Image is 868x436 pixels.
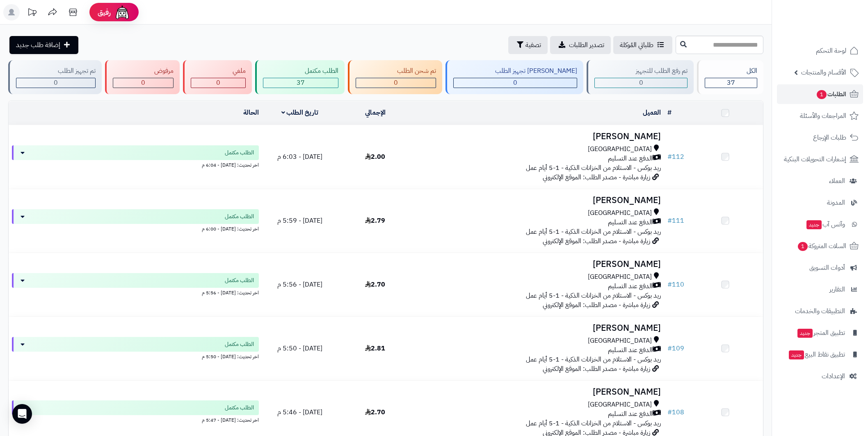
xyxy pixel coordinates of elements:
a: الكل37 [695,60,765,94]
a: تحديثات المنصة [22,4,42,23]
span: [DATE] - 5:59 م [277,216,322,226]
h3: [PERSON_NAME] [416,260,661,269]
span: 2.79 [365,216,385,226]
span: إضافة طلب جديد [16,40,60,50]
div: 0 [16,78,95,88]
div: Open Intercom Messenger [12,404,32,424]
span: [GEOGRAPHIC_DATA] [588,272,652,282]
span: المدونة [827,197,845,208]
a: طلبات الإرجاع [777,128,863,147]
div: ملغي [191,66,246,76]
span: الطلب مكتمل [225,212,254,221]
div: اخر تحديث: [DATE] - 6:04 م [12,160,259,169]
a: #109 [667,343,684,353]
a: تم شحن الطلب 0 [346,60,444,94]
a: [PERSON_NAME] تجهيز الطلب 0 [444,60,585,94]
span: جديد [806,220,822,229]
a: تاريخ الطلب [281,108,319,117]
span: زيارة مباشرة - مصدر الطلب: الموقع الإلكتروني [543,172,650,182]
a: وآتس آبجديد [777,215,863,234]
span: إشعارات التحويلات البنكية [784,154,846,165]
span: 1 [798,242,808,251]
span: [GEOGRAPHIC_DATA] [588,400,652,409]
div: 0 [595,78,688,88]
span: 37 [727,78,735,88]
div: 0 [454,78,577,88]
span: # [667,280,672,289]
span: رفيق [98,7,111,17]
span: العملاء [829,175,845,187]
span: [GEOGRAPHIC_DATA] [588,145,652,154]
span: 2.70 [365,407,385,417]
span: ريد بوكس - الاستلام من الخزانات الذكية - 1-5 أيام عمل [526,163,661,173]
h3: [PERSON_NAME] [416,323,661,333]
a: تم تجهيز الطلب 0 [7,60,103,94]
span: طلبات الإرجاع [813,132,846,143]
span: الطلب مكتمل [225,404,254,412]
a: الطلبات1 [777,84,863,104]
span: 0 [394,78,398,88]
a: لوحة التحكم [777,41,863,61]
span: [GEOGRAPHIC_DATA] [588,208,652,218]
span: 0 [513,78,517,88]
span: ريد بوكس - الاستلام من الخزانات الذكية - 1-5 أيام عمل [526,418,661,428]
a: #112 [667,152,684,162]
a: #111 [667,216,684,226]
span: تصفية [525,40,541,50]
h3: [PERSON_NAME] [416,387,661,397]
span: طلباتي المُوكلة [620,40,653,50]
a: العملاء [777,171,863,191]
a: الطلب مكتمل 37 [254,60,346,94]
span: 1 [817,90,827,99]
a: #108 [667,407,684,417]
span: الدفع عند التسليم [608,409,653,419]
div: الطلب مكتمل [263,66,338,76]
span: 0 [639,78,643,88]
div: الكل [705,66,757,76]
button: تصفية [508,36,548,54]
span: [DATE] - 6:03 م [277,152,322,162]
span: السلات المتروكة [797,240,846,252]
a: التقارير [777,280,863,299]
span: الطلب مكتمل [225,149,254,157]
span: [DATE] - 5:50 م [277,343,322,353]
span: # [667,216,672,226]
a: تم رفع الطلب للتجهيز 0 [585,60,696,94]
h3: [PERSON_NAME] [416,132,661,141]
span: ريد بوكس - الاستلام من الخزانات الذكية - 1-5 أيام عمل [526,291,661,300]
div: اخر تحديث: [DATE] - 5:47 م [12,415,259,424]
span: 2.00 [365,152,385,162]
div: اخر تحديث: [DATE] - 6:00 م [12,224,259,233]
a: مرفوض 0 [103,60,182,94]
span: المراجعات والأسئلة [800,110,846,122]
div: اخر تحديث: [DATE] - 5:56 م [12,288,259,296]
div: 37 [263,78,338,88]
span: الإعدادات [822,370,845,382]
span: زيارة مباشرة - مصدر الطلب: الموقع الإلكتروني [543,300,650,310]
a: الحالة [243,108,259,117]
a: # [667,108,672,117]
span: تطبيق نقاط البيع [788,349,845,360]
div: تم تجهيز الطلب [16,66,96,76]
a: التطبيقات والخدمات [777,301,863,321]
span: [DATE] - 5:46 م [277,407,322,417]
div: 0 [113,78,174,88]
span: الطلب مكتمل [225,276,254,285]
span: ريد بوكس - الاستلام من الخزانات الذكية - 1-5 أيام عمل [526,227,661,237]
span: # [667,407,672,417]
div: اخر تحديث: [DATE] - 5:50 م [12,352,259,360]
span: الدفع عند التسليم [608,282,653,291]
a: إشعارات التحويلات البنكية [777,149,863,169]
span: التقارير [829,284,845,295]
a: تطبيق نقاط البيعجديد [777,345,863,364]
span: التطبيقات والخدمات [795,305,845,317]
span: 0 [141,78,145,88]
a: أدوات التسويق [777,258,863,278]
span: 0 [216,78,220,88]
span: تصدير الطلبات [569,40,604,50]
a: إضافة طلب جديد [9,36,78,54]
span: تطبيق المتجر [797,327,845,339]
a: تصدير الطلبات [550,36,611,54]
span: 2.70 [365,280,385,289]
a: طلباتي المُوكلة [613,36,672,54]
